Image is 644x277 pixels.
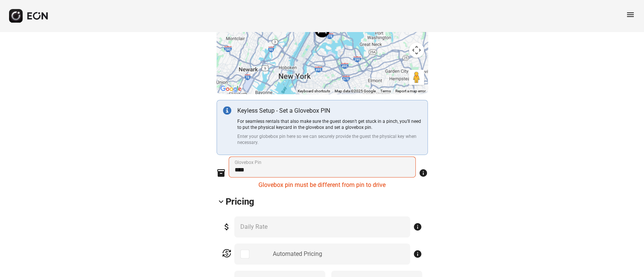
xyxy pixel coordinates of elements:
[273,249,322,259] div: Automated Pricing
[226,196,254,208] h2: Pricing
[380,89,391,93] a: Terms (opens in new tab)
[298,89,330,94] button: Keyboard shortcuts
[413,249,422,259] span: info
[217,197,226,206] span: keyboard_arrow_down
[413,222,422,231] span: info
[335,89,376,93] span: Map data ©2025 Google
[235,159,261,165] label: Glovebox Pin
[218,84,243,94] a: Open this area in Google Maps (opens a new window)
[626,10,635,19] span: menu
[395,89,426,93] a: Report a map error
[237,133,421,145] p: Enter your globebox pin here so we can securely provide the guest the physical key when necessary.
[237,106,421,115] p: Keyless Setup - Set a Glovebox PIN
[222,249,231,258] span: currency_exchange
[409,70,424,85] button: Drag Pegman onto the map to open Street View
[222,222,231,231] span: attach_money
[229,178,416,190] div: Glovebox pin must be different from pin to drive
[237,118,421,130] p: For seamless rentals that also make sure the guest doesn’t get stuck in a pinch, you’ll need to p...
[217,168,226,178] span: inventory_2
[419,168,428,178] span: info
[409,43,424,58] button: Map camera controls
[223,106,231,115] img: info
[218,84,243,94] img: Google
